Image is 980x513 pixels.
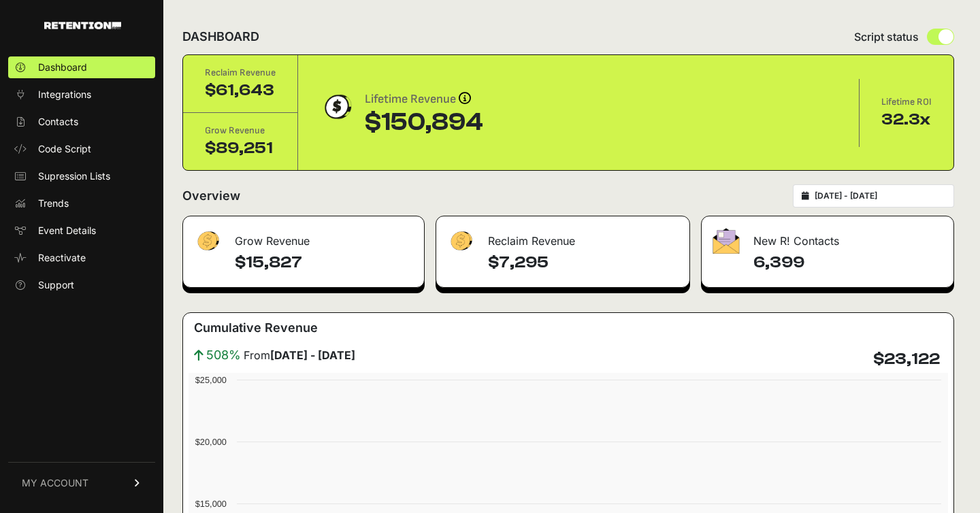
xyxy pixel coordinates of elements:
[205,66,276,80] div: Reclaim Revenue
[8,111,155,133] a: Contacts
[22,476,88,490] span: MY ACCOUNT
[183,216,424,257] div: Grow Revenue
[38,142,91,156] span: Code Script
[8,220,155,242] a: Event Details
[195,437,227,447] text: $20,000
[38,169,110,183] span: Supression Lists
[38,278,74,292] span: Support
[436,216,689,257] div: Reclaim Revenue
[195,375,227,385] text: $25,000
[194,318,318,337] h3: Cumulative Revenue
[182,186,240,205] h2: Overview
[8,274,155,296] a: Support
[206,346,241,365] span: 508%
[753,252,943,274] h4: 6,399
[854,29,919,45] span: Script status
[38,88,91,101] span: Integrations
[270,348,355,362] strong: [DATE] - [DATE]
[8,462,155,503] a: MY ACCOUNT
[713,228,740,254] img: fa-envelope-19ae18322b30453b285274b1b8af3d052b27d846a4fbe8435d1a52b978f639a2.png
[873,348,940,370] h4: $23,122
[881,109,932,131] div: 32.3x
[38,115,78,129] span: Contacts
[38,197,69,210] span: Trends
[44,22,121,29] img: Retention.com
[244,347,355,363] span: From
[8,193,155,214] a: Trends
[195,499,227,509] text: $15,000
[205,137,276,159] div: $89,251
[8,247,155,269] a: Reactivate
[365,109,483,136] div: $150,894
[235,252,413,274] h4: $15,827
[8,165,155,187] a: Supression Lists
[38,224,96,237] span: Event Details
[881,95,932,109] div: Lifetime ROI
[365,90,483,109] div: Lifetime Revenue
[8,138,155,160] a: Code Script
[194,228,221,254] img: fa-dollar-13500eef13a19c4ab2b9ed9ad552e47b0d9fc28b02b83b90ba0e00f96d6372e9.png
[320,90,354,124] img: dollar-coin-05c43ed7efb7bc0c12610022525b4bbbb207c7efeef5aecc26f025e68dcafac9.png
[205,80,276,101] div: $61,643
[38,61,87,74] span: Dashboard
[488,252,679,274] h4: $7,295
[205,124,276,137] div: Grow Revenue
[8,56,155,78] a: Dashboard
[447,228,474,254] img: fa-dollar-13500eef13a19c4ab2b9ed9ad552e47b0d9fc28b02b83b90ba0e00f96d6372e9.png
[38,251,86,265] span: Reactivate
[8,84,155,105] a: Integrations
[182,27,259,46] h2: DASHBOARD
[702,216,953,257] div: New R! Contacts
